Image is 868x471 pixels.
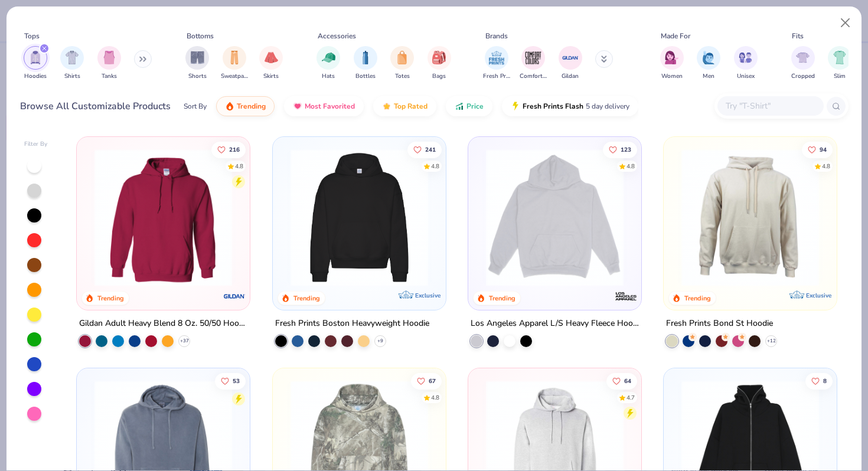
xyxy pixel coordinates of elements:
input: Try "T-Shirt" [725,99,815,113]
span: Women [661,72,683,81]
span: Skirts [263,72,279,81]
img: 91acfc32-fd48-4d6b-bdad-a4c1a30ac3fc [285,149,434,286]
span: Gildan [562,72,579,81]
span: 8 [823,378,827,384]
img: Bottles Image [359,51,372,64]
img: Totes Image [396,51,409,64]
span: Fresh Prints Flash [523,102,583,111]
span: Trending [237,102,266,111]
span: Unisex [737,72,755,81]
div: filter for Skirts [259,46,283,81]
img: TopRated.gif [382,102,391,111]
div: Fresh Prints Boston Heavyweight Hoodie [275,316,429,331]
div: filter for Men [697,46,720,81]
span: Shirts [64,72,80,81]
img: Men Image [702,51,715,64]
button: Trending [216,96,275,116]
button: filter button [259,46,283,81]
div: filter for Slim [828,46,851,81]
img: Gildan logo [223,284,247,308]
div: Brands [485,31,508,41]
div: filter for Shirts [60,46,84,81]
div: filter for Bottles [354,46,377,81]
span: 53 [233,378,240,384]
span: Exclusive [806,292,831,299]
button: Like [606,373,637,390]
button: filter button [791,46,815,81]
img: 7a261990-f1c3-47fe-abf2-b94cf530bb8d [629,149,779,286]
img: Slim Image [833,51,846,64]
span: + 9 [377,338,383,345]
div: filter for Bags [428,46,451,81]
img: Shorts Image [191,51,204,64]
img: Comfort Colors Image [524,49,542,67]
button: filter button [354,46,377,81]
img: 01756b78-01f6-4cc6-8d8a-3c30c1a0c8ac [89,149,238,286]
button: Like [407,141,441,158]
button: Most Favorited [284,96,364,116]
div: filter for Women [660,46,684,81]
div: Made For [661,31,690,41]
button: Like [211,141,246,158]
div: Gildan Adult Heavy Blend 8 Oz. 50/50 Hooded Sweatshirt [79,316,247,331]
button: filter button [60,46,84,81]
div: filter for Gildan [559,46,582,81]
img: d4a37e75-5f2b-4aef-9a6e-23330c63bbc0 [434,149,583,286]
button: Like [215,373,246,390]
button: Like [802,141,833,158]
span: 216 [229,146,240,152]
img: Tanks Image [103,51,116,64]
div: Browse All Customizable Products [20,99,171,113]
button: filter button [660,46,684,81]
div: 4.7 [626,394,635,403]
span: 5 day delivery [586,100,629,113]
img: Los Angeles Apparel logo [614,284,638,308]
button: filter button [185,46,209,81]
span: 241 [425,146,435,152]
img: Hats Image [322,51,335,64]
button: filter button [97,46,121,81]
span: 64 [624,378,631,384]
div: filter for Hoodies [24,46,47,81]
div: Sort By [184,101,207,112]
span: 94 [820,146,827,152]
button: Like [805,373,833,390]
button: Fresh Prints Flash5 day delivery [502,96,638,116]
img: Unisex Image [739,51,752,64]
img: most_fav.gif [293,102,302,111]
div: filter for Sweatpants [221,46,248,81]
button: filter button [316,46,340,81]
img: Fresh Prints Image [488,49,505,67]
img: Women Image [665,51,678,64]
img: trending.gif [225,102,234,111]
div: filter for Cropped [791,46,815,81]
button: filter button [428,46,451,81]
button: filter button [221,46,248,81]
span: Men [703,72,714,81]
button: filter button [24,46,47,81]
button: filter button [828,46,851,81]
div: 4.8 [235,162,243,171]
span: Cropped [791,72,815,81]
span: Sweatpants [221,72,248,81]
img: Shirts Image [66,51,79,64]
div: filter for Unisex [734,46,758,81]
div: 4.8 [626,162,635,171]
div: Fresh Prints Bond St Hoodie [666,316,773,331]
button: Like [603,141,637,158]
span: Hoodies [24,72,47,81]
span: Hats [322,72,335,81]
div: Accessories [318,31,356,41]
span: Bags [432,72,446,81]
div: filter for Comfort Colors [520,46,547,81]
div: Filter By [24,140,48,149]
img: Hoodies Image [29,51,42,64]
span: Top Rated [394,102,428,111]
img: Cropped Image [796,51,810,64]
div: filter for Hats [316,46,340,81]
span: Exclusive [415,292,440,299]
span: Slim [834,72,846,81]
button: Top Rated [373,96,436,116]
div: Bottoms [187,31,214,41]
img: 6531d6c5-84f2-4e2d-81e4-76e2114e47c4 [480,149,629,286]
